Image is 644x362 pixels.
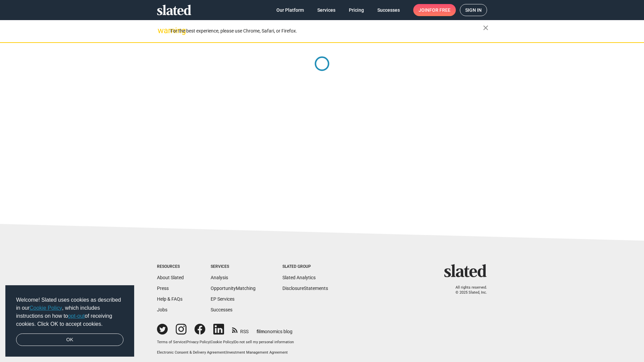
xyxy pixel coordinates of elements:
[157,275,184,280] a: About Slated
[158,26,166,35] mat-icon: warning
[317,4,335,16] span: Services
[460,4,487,16] a: Sign in
[276,4,304,16] span: Our Platform
[30,305,62,311] a: Cookie Policy
[482,24,490,32] mat-icon: close
[257,329,265,334] span: film
[157,296,182,302] a: Help & FAQs
[5,285,134,357] div: cookieconsent
[282,264,328,269] div: Slated Group
[234,340,294,345] button: Do not sell my personal information
[413,4,456,16] a: Joinfor free
[271,4,309,16] a: Our Platform
[211,264,256,269] div: Services
[349,4,364,16] span: Pricing
[211,340,233,344] a: Cookie Policy
[157,350,225,355] a: Electronic Consent & Delivery Agreement
[372,4,405,16] a: Successes
[377,4,400,16] span: Successes
[16,334,123,346] a: dismiss cookie message
[211,275,228,280] a: Analysis
[157,307,167,312] a: Jobs
[157,264,184,269] div: Resources
[312,4,341,16] a: Services
[157,286,169,291] a: Press
[68,313,85,319] a: opt-out
[16,296,123,328] span: Welcome! Slated uses cookies as described in our , which includes instructions on how to of recei...
[429,4,450,16] span: for free
[282,286,328,291] a: DisclosureStatements
[225,350,226,355] span: |
[211,286,256,291] a: OpportunityMatching
[257,323,292,335] a: filmonomics blog
[157,340,185,344] a: Terms of Service
[419,4,450,16] span: Join
[282,275,316,280] a: Slated Analytics
[211,296,234,302] a: EP Services
[170,26,483,36] div: For the best experience, please use Chrome, Safari, or Firefox.
[210,340,211,344] span: |
[186,340,210,344] a: Privacy Policy
[185,340,186,344] span: |
[226,350,288,355] a: Investment Management Agreement
[465,4,482,16] span: Sign in
[211,307,232,312] a: Successes
[232,324,249,335] a: RSS
[448,285,487,295] p: All rights reserved. © 2025 Slated, Inc.
[343,4,369,16] a: Pricing
[233,340,234,344] span: |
